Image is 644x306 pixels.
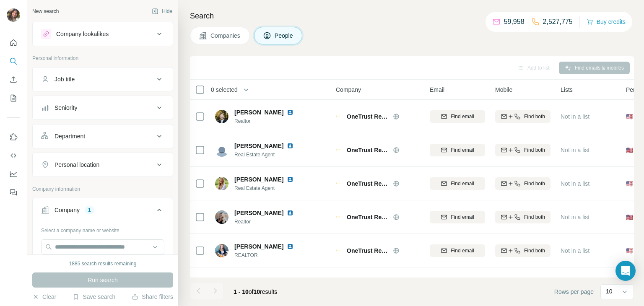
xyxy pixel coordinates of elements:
div: Department [55,132,85,140]
p: 2,527,775 [543,17,573,27]
img: Avatar [7,8,20,22]
span: results [234,288,277,295]
div: Company lookalikes [56,30,109,38]
span: Find both [524,113,545,120]
div: Open Intercom Messenger [615,261,636,281]
img: Avatar [215,110,229,123]
span: [PERSON_NAME] [234,175,283,184]
span: Not in a list [561,113,589,120]
button: Find both [495,144,551,156]
span: 0 selected [211,86,238,94]
img: Logo of OneTrust Real Estate [336,249,343,251]
button: Clear [32,293,56,301]
button: Find email [430,177,485,190]
span: [PERSON_NAME] [234,276,283,284]
button: Dashboard [7,166,20,182]
span: 🇺🇸 [626,112,633,121]
span: Realtor [234,117,304,125]
div: New search [32,8,59,15]
span: Lists [561,86,573,94]
button: Find email [430,144,485,156]
span: 🇺🇸 [626,179,633,188]
h4: Search [190,10,634,22]
span: [PERSON_NAME] [234,142,283,150]
img: LinkedIn logo [287,143,293,149]
p: Personal information [32,54,173,62]
span: Find both [524,213,545,221]
button: Find email [430,110,485,123]
span: 🇺🇸 [626,146,633,154]
img: Logo of OneTrust Real Estate [336,182,343,184]
span: Find email [451,180,474,187]
span: Companies [210,31,241,40]
img: LinkedIn logo [287,176,293,183]
span: Real Estate Agent [234,151,304,158]
div: Job title [55,75,75,83]
button: Find both [495,110,551,123]
div: Select a company name or website [41,223,164,234]
button: Save search [73,293,115,301]
span: Not in a list [561,247,589,254]
button: Search [7,54,20,69]
img: Avatar [215,177,229,190]
div: Personal location [55,161,99,169]
span: 🇺🇸 [626,213,633,221]
button: Share filters [132,293,173,301]
button: Find email [430,211,485,223]
span: Not in a list [561,180,589,187]
span: Rows per page [554,288,594,296]
button: Seniority [33,98,173,118]
span: People [275,31,294,40]
span: OneTrust Real Estate [347,146,389,154]
p: Company information [32,185,173,193]
div: 1 [85,206,94,214]
img: Avatar [215,143,229,157]
span: Real Estate Agent [234,184,304,192]
button: Feedback [7,185,20,200]
button: Use Surfe on LinkedIn [7,130,20,145]
span: Mobile [495,86,512,94]
img: Logo of OneTrust Real Estate [336,149,343,150]
span: Find both [524,180,545,187]
p: 59,958 [504,17,525,27]
p: 10 [606,287,613,296]
button: Department [33,126,173,146]
span: Realtor [234,218,304,226]
span: 🇺🇸 [626,246,633,255]
img: Avatar [215,210,229,224]
span: [PERSON_NAME] [234,108,283,117]
span: OneTrust Real Estate [347,112,389,121]
button: My lists [7,91,20,106]
span: Find email [451,247,474,254]
img: LinkedIn logo [287,277,293,283]
span: Find email [451,146,474,154]
button: Personal location [33,155,173,175]
span: Company [336,86,361,94]
button: Buy credits [587,16,626,28]
span: 10 [254,288,260,295]
span: Find email [451,213,474,221]
button: Enrich CSV [7,72,20,87]
img: Avatar [215,277,229,291]
span: Find both [524,247,545,254]
span: OneTrust Real Estate [347,213,389,221]
img: Logo of OneTrust Real Estate [336,115,343,117]
button: Quick start [7,35,20,50]
button: Find email [430,244,485,257]
img: LinkedIn logo [287,243,293,250]
span: Find both [524,146,545,154]
span: Find email [451,113,474,120]
span: of [249,288,254,295]
button: Use Surfe API [7,148,20,163]
div: Company [55,206,80,214]
span: OneTrust Real Estate [347,246,389,255]
img: Avatar [215,244,229,257]
span: OneTrust Real Estate [347,179,389,188]
span: Not in a list [561,214,589,220]
span: [PERSON_NAME] [234,242,283,251]
img: LinkedIn logo [287,210,293,216]
img: Logo of OneTrust Real Estate [336,216,343,218]
button: Company1 [33,200,173,223]
span: [PERSON_NAME] [234,209,283,217]
span: REALTOR [234,252,304,259]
